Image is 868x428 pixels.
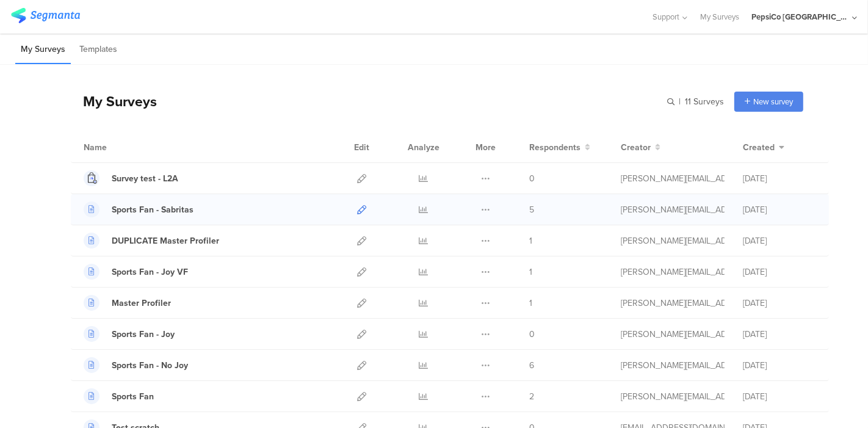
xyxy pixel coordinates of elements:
[11,8,80,23] img: segmanta logo
[529,359,534,372] span: 6
[472,132,499,162] div: More
[529,141,590,154] button: Respondents
[84,357,188,373] a: Sports Fan - No Joy
[677,95,682,108] span: |
[112,297,171,310] div: Master Profiler
[529,328,535,341] span: 0
[743,359,816,372] div: [DATE]
[621,359,725,372] div: ana.munoz@pepsico.com
[621,203,725,216] div: ana.munoz@pepsico.com
[529,141,580,154] span: Respondents
[529,172,535,185] span: 0
[112,172,178,185] div: Survey test - L2A
[529,266,532,278] span: 1
[743,266,816,278] div: [DATE]
[621,234,725,247] div: ana.munoz@pepsico.com
[685,95,724,108] span: 11 Surveys
[529,390,534,403] span: 2
[84,170,178,186] a: Survey test - L2A
[621,266,725,278] div: ana.munoz@pepsico.com
[84,295,171,311] a: Master Profiler
[753,96,793,107] span: New survey
[71,91,157,112] div: My Surveys
[405,132,442,162] div: Analyze
[743,141,775,154] span: Created
[112,390,154,403] div: Sports Fan
[84,264,188,280] a: Sports Fan - Joy VF
[84,388,154,404] a: Sports Fan
[15,35,71,64] li: My Surveys
[743,390,816,403] div: [DATE]
[621,328,725,341] div: ana.munoz@pepsico.com
[112,359,188,372] div: Sports Fan - No Joy
[74,35,123,64] li: Templates
[529,234,532,247] span: 1
[743,203,816,216] div: [DATE]
[621,390,725,403] div: ana.munoz@pepsico.com
[653,11,680,23] span: Support
[529,297,532,310] span: 1
[349,132,375,162] div: Edit
[621,141,660,154] button: Creator
[751,11,849,23] div: PepsiCo [GEOGRAPHIC_DATA]
[529,203,534,216] span: 5
[743,172,816,185] div: [DATE]
[84,233,219,248] a: DUPLICATE Master Profiler
[112,266,188,278] div: Sports Fan - Joy VF
[112,234,219,247] div: DUPLICATE Master Profiler
[621,172,725,185] div: vidal.santiesteban.contractor@pepsico.com
[743,141,784,154] button: Created
[743,234,816,247] div: [DATE]
[621,297,725,310] div: ana.munoz@pepsico.com
[743,328,816,341] div: [DATE]
[112,328,175,341] div: Sports Fan - Joy
[84,141,157,154] div: Name
[743,297,816,310] div: [DATE]
[621,141,651,154] span: Creator
[112,203,193,216] div: Sports Fan - Sabritas
[84,201,193,217] a: Sports Fan - Sabritas
[84,326,175,342] a: Sports Fan - Joy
